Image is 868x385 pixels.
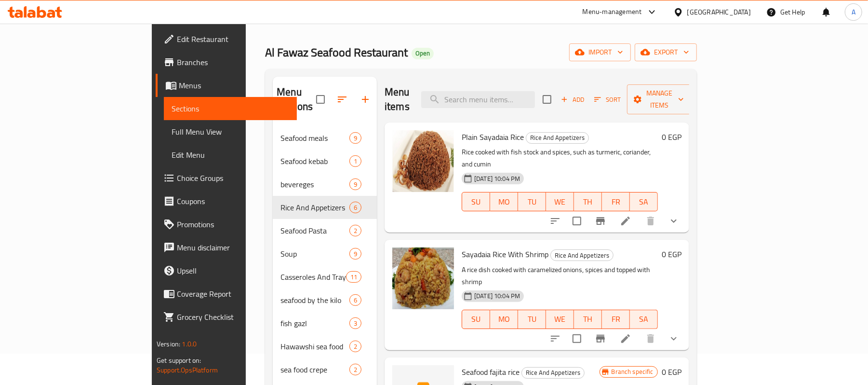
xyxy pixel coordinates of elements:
span: Seafood Pasta [280,225,349,236]
div: Soup [280,248,349,260]
p: A rice dish cooked with caramelized onions, spices and topped with shrimp [462,264,658,288]
a: Edit menu item [620,215,631,227]
a: Choice Groups [156,166,297,190]
button: TU [518,192,546,211]
span: 3 [350,319,361,328]
button: FR [602,310,630,329]
div: items [349,225,361,236]
button: TH [574,310,602,329]
div: fish gazl3 [273,312,377,335]
span: Grocery Checklist [177,311,289,323]
button: sort-choices [544,327,567,350]
span: Sort [594,94,621,105]
a: Branches [156,51,297,74]
div: items [349,202,361,213]
span: TH [578,195,598,209]
button: delete [639,209,662,233]
div: sea food crepe2 [273,358,377,381]
h6: 0 EGP [662,365,681,379]
div: items [349,132,361,144]
span: Menu disclaimer [177,242,289,253]
div: items [349,155,361,167]
span: Full Menu View [172,126,289,137]
span: Sayadaia Rice With Shrimp [462,247,548,261]
span: Upsell [177,265,289,276]
div: Rice And Appetizers [550,249,614,261]
div: Open [412,48,434,59]
span: 1.0.0 [182,338,197,350]
span: [DATE] 10:04 PM [470,291,524,301]
span: TU [522,195,542,209]
span: import [577,46,623,58]
button: import [569,43,631,61]
div: Casseroles And Trays11 [273,265,377,289]
h6: 0 EGP [662,247,681,261]
div: Seafood meals9 [273,126,377,150]
div: Hawawshi sea food2 [273,335,377,358]
span: Rice And Appetizers [551,250,613,261]
a: Coverage Report [156,282,297,305]
span: 9 [350,180,361,189]
div: Seafood Pasta2 [273,219,377,242]
button: Sort [592,92,623,107]
span: 11 [347,273,361,282]
button: WE [546,310,574,329]
span: Plain Sayadaia Rice [462,130,524,144]
span: seafood by the kilo [280,294,349,306]
button: WE [546,192,574,211]
h6: 0 EGP [662,130,681,144]
span: MO [494,312,514,326]
div: [GEOGRAPHIC_DATA] [687,7,751,17]
span: sea food crepe [280,364,349,375]
span: 1 [350,157,361,166]
div: bevereges9 [273,173,377,196]
span: Rice And Appetizers [526,132,588,143]
div: items [349,364,361,375]
span: Edit Menu [172,149,289,161]
div: Rice And Appetizers [526,132,589,144]
span: Coverage Report [177,288,289,300]
svg: Show Choices [668,215,680,227]
span: Get support on: [157,354,201,367]
a: Coupons [156,190,297,213]
div: Menu-management [583,6,642,18]
span: Version: [157,338,180,350]
span: Edit Restaurant [177,33,289,45]
span: Hawawshi sea food [280,341,349,352]
span: fish gazl [280,317,349,329]
div: Casseroles And Trays [280,271,346,283]
span: Rice And Appetizers [522,367,584,378]
button: export [635,43,697,61]
a: Grocery Checklist [156,305,297,329]
a: Edit Menu [164,143,297,166]
button: Add section [354,88,377,111]
span: 2 [350,342,361,351]
a: Edit Restaurant [156,27,297,51]
button: FR [602,192,630,211]
span: Select to update [567,211,587,231]
button: MO [490,192,518,211]
div: items [349,294,361,306]
button: Branch-specific-item [589,327,612,350]
a: Menus [415,12,449,24]
span: Menus [179,80,289,91]
button: show more [662,327,685,350]
img: Plain Sayadaia Rice [392,130,454,192]
a: Sections [164,97,297,120]
nav: breadcrumb [265,12,697,24]
span: FR [606,195,626,209]
button: Manage items [627,84,692,114]
span: Sort sections [331,88,354,111]
button: MO [490,310,518,329]
span: Select all sections [310,89,331,110]
span: Seafood fajita rice [462,365,520,379]
span: 9 [350,134,361,143]
div: items [349,341,361,352]
span: 9 [350,249,361,259]
span: Branch specific [608,367,657,376]
button: show more [662,209,685,233]
div: items [349,248,361,260]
